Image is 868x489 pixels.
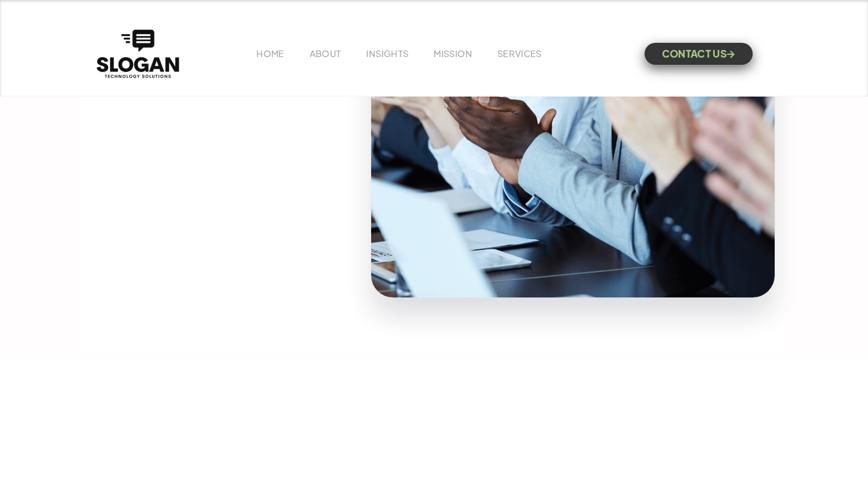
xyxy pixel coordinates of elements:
[256,48,284,59] a: HOME
[497,48,542,59] a: SERVICES
[434,48,472,59] a: MISSION
[645,43,753,65] a: CONTACT US
[727,50,735,58] span: 
[310,48,341,59] a: ABOUT
[366,48,408,59] a: INSIGHTS
[94,27,182,81] a: home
